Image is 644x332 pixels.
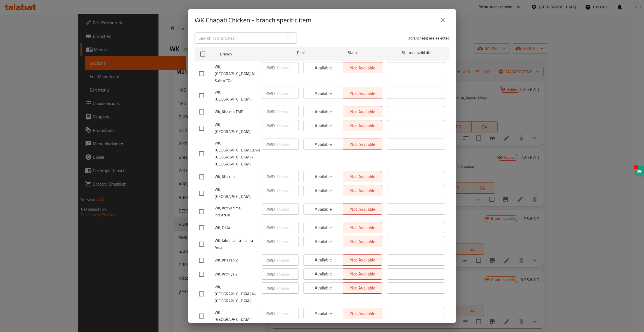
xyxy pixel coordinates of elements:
p: KWD [266,64,275,71]
input: Please enter price [277,236,299,247]
input: Please enter price [277,282,299,294]
p: KWD [266,206,275,212]
p: 0 branche(s) are selected [408,35,449,41]
input: Please enter price [277,222,299,233]
input: Please enter price [277,268,299,280]
span: WK, Ardhiya 2 [215,271,257,278]
p: KWD [266,310,275,317]
p: KWD [266,90,275,97]
input: Please enter price [277,254,299,266]
span: WK, Khairan [215,173,257,180]
input: Please enter price [277,62,299,73]
input: Please enter price [277,204,299,215]
span: Branch [220,51,278,58]
p: KWD [266,187,275,194]
span: WK, Khairan 2 [215,257,257,264]
input: Please enter price [277,171,299,182]
p: KWD [266,257,275,263]
span: WK, [GEOGRAPHIC_DATA] Al-Salem TGo [215,63,257,84]
input: Please enter price [277,120,299,131]
span: Price [283,49,320,56]
p: KWD [266,271,275,277]
p: KWD [266,141,275,148]
span: WK, Khairan TMP [215,108,257,115]
input: Search in branches [195,32,284,44]
input: Please enter price [277,88,299,99]
span: WK, [GEOGRAPHIC_DATA] [215,186,257,200]
span: WK, [GEOGRAPHIC_DATA] [215,309,257,323]
span: WK, [GEOGRAPHIC_DATA] [215,121,257,135]
p: KWD [266,224,275,231]
span: WK, Ardiya Small Industrial [215,205,257,219]
p: KWD [266,238,275,245]
p: KWD [266,108,275,115]
span: WK, [GEOGRAPHIC_DATA] [215,89,257,103]
p: KWD [266,122,275,129]
p: KWD [266,285,275,291]
span: WK, [GEOGRAPHIC_DATA] Al-[GEOGRAPHIC_DATA] [215,284,257,305]
span: Status is valid till [387,49,445,56]
span: Status [324,49,382,56]
span: WK, Jahra, Jahra - Jahra Area [215,237,257,251]
input: Please enter price [277,106,299,117]
input: Please enter price [277,139,299,150]
input: Please enter price [277,185,299,196]
button: close [436,13,449,27]
span: WK, [GEOGRAPHIC_DATA],Jahra [GEOGRAPHIC_DATA] - [GEOGRAPHIC_DATA] [215,140,257,168]
h2: WK Chapati Chicken - branch specific item [195,16,311,25]
span: WK, Qibla [215,224,257,231]
p: KWD [266,173,275,180]
input: Please enter price [277,308,299,319]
